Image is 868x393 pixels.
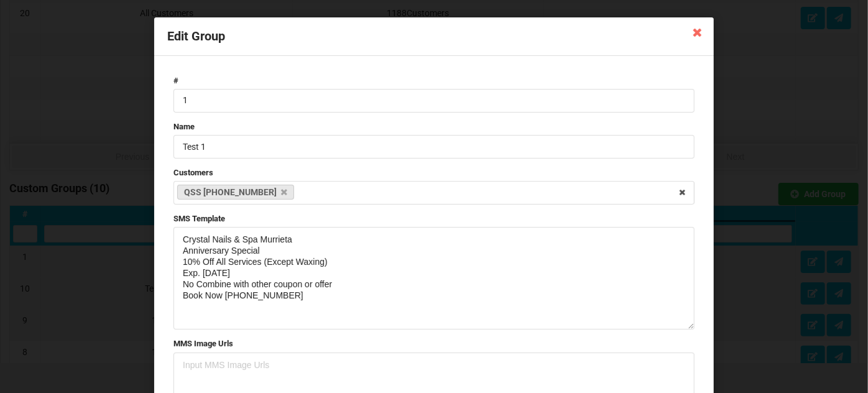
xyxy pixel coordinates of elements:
input: Name [173,135,695,159]
label: SMS Template [173,213,695,224]
label: MMS Image Urls [173,338,695,349]
input: # [173,89,695,113]
div: Edit Group [154,17,714,56]
a: QSS [PHONE_NUMBER] [177,185,294,200]
label: # [173,75,695,86]
label: Customers [173,167,695,178]
textarea: Crystal Nails & Spa Murrieta Anniversary Special 10% Off All Services (Except Waxing) Exp. [DATE]... [173,227,695,330]
label: Name [173,121,695,132]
